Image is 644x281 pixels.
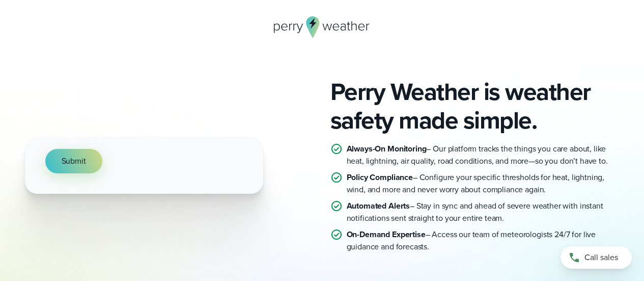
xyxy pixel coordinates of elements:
[347,143,620,167] p: – Our platform tracks the things you care about, like heat, lightning, air quality, road conditio...
[45,149,102,173] button: Submit
[584,251,618,264] span: Call sales
[62,155,86,167] span: Submit
[561,246,632,269] a: Call sales
[347,228,426,240] strong: On-Demand Expertise
[347,228,620,253] p: – Access our team of meteorologists 24/7 for live guidance and forecasts.
[347,171,413,183] strong: Policy Compliance
[347,200,620,224] p: – Stay in sync and ahead of severe weather with instant notifications sent straight to your entir...
[347,200,410,212] strong: Automated Alerts
[330,78,620,135] h2: Perry Weather is weather safety made simple.
[347,171,620,196] p: – Configure your specific thresholds for heat, lightning, wind, and more and never worry about co...
[347,143,427,155] strong: Always-On Monitoring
